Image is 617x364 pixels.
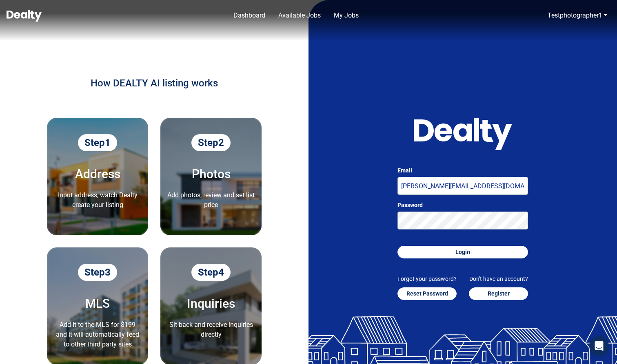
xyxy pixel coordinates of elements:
span: Step 3 [78,264,117,281]
button: Reset Password [397,287,457,300]
a: Available Jobs [275,7,324,24]
p: Input address, watch Dealty create your listing [53,190,142,210]
h5: MLS [53,297,142,310]
a: Testphotographer1 [548,11,602,19]
a: Dashboard [230,7,269,24]
h5: Address [53,168,142,181]
img: Dealty - Buy, Sell & Rent Homes [7,10,42,22]
h5: Inquiries [167,297,255,310]
p: Add photos, review and set list price [167,190,255,210]
h1: How DEALTY AI listing works [20,77,288,89]
span: Step 2 [191,134,231,151]
label: Password [397,201,528,210]
label: Email [397,166,528,175]
p: Add it to the MLS for $199 and it will automatically feed to other third party sites [53,320,142,349]
a: My Jobs [331,7,362,24]
h5: Photos [167,168,255,181]
p: Sit back and receive inquiries directly [167,320,255,340]
button: Register [469,287,528,300]
p: Don't have an account? [469,275,528,283]
span: Step 1 [78,134,117,151]
iframe: BigID CMP Widget [4,340,29,364]
div: Open Intercom Messenger [589,336,609,356]
p: Forgot your password? [397,275,457,283]
button: Login [397,246,528,258]
span: Step 4 [191,264,231,281]
a: Testphotographer1 [544,7,610,24]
